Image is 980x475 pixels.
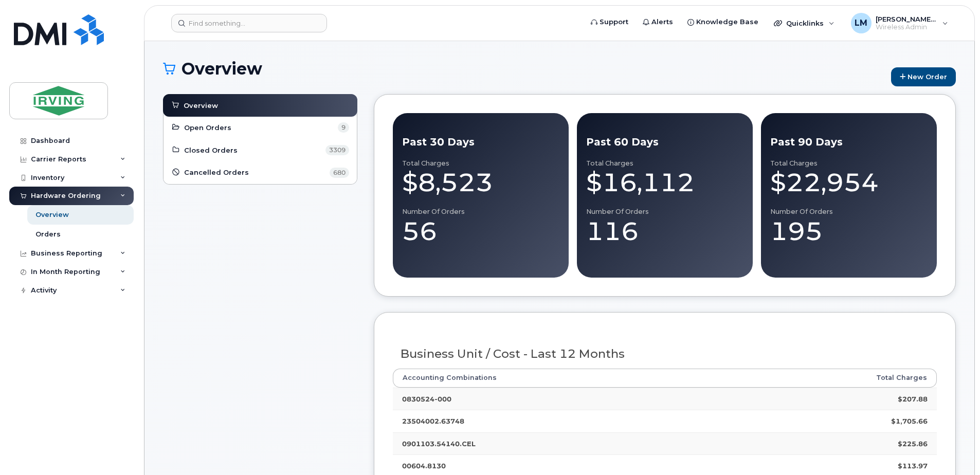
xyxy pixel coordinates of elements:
div: Total Charges [586,159,743,168]
strong: $225.86 [898,440,928,448]
a: Open Orders 9 [171,121,349,134]
a: Overview [171,99,350,112]
strong: 0830524-000 [402,395,451,403]
div: Past 60 Days [586,135,743,150]
div: 56 [402,216,559,247]
a: Cancelled Orders 680 [171,167,349,179]
div: 195 [770,216,928,247]
span: Closed Orders [184,145,238,155]
div: Number of Orders [770,208,928,216]
span: Open Orders [184,123,231,133]
strong: 23504002.63748 [402,417,464,425]
span: 680 [330,168,349,178]
div: 116 [586,216,743,247]
strong: 00604.8130 [402,462,446,470]
div: $8,523 [402,167,559,198]
strong: 0901103.54140.CEL [402,440,476,448]
strong: $207.88 [898,395,928,403]
th: Total Charges [748,369,937,387]
th: Accounting Combinations [393,369,748,387]
span: 9 [338,122,349,133]
div: Past 30 Days [402,135,559,150]
div: Total Charges [770,159,928,168]
span: 3309 [325,145,349,155]
div: Number of Orders [402,208,559,216]
a: Closed Orders 3309 [171,144,349,156]
a: New Order [891,67,956,86]
h1: Overview [163,60,886,78]
div: $16,112 [586,167,743,198]
h3: Business Unit / Cost - Last 12 Months [401,348,930,360]
span: Overview [184,101,218,111]
div: Past 90 Days [770,135,928,150]
div: Total Charges [402,159,559,168]
strong: $1,705.66 [891,417,928,425]
span: Cancelled Orders [184,168,249,177]
div: Number of Orders [586,208,743,216]
strong: $113.97 [898,462,928,470]
div: $22,954 [770,167,928,198]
